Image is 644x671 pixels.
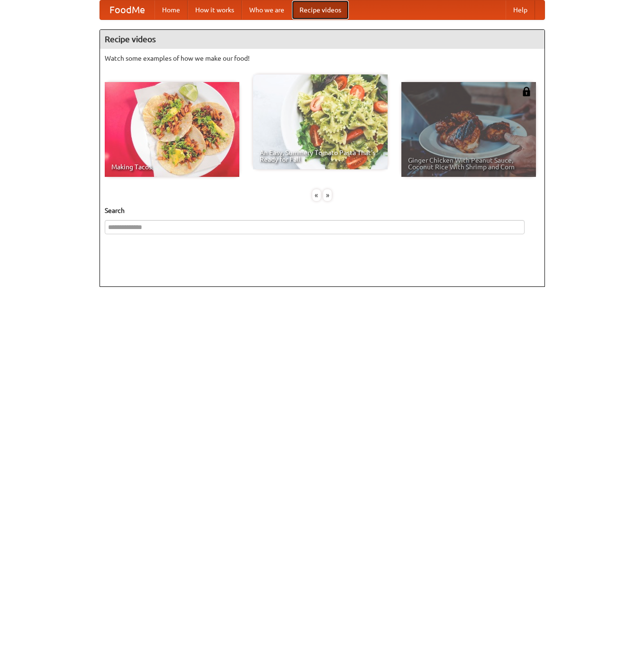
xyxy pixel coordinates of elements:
a: Help [506,0,535,19]
span: An Easy, Summery Tomato Pasta That's Ready for Fall [260,149,381,163]
img: 483408.png [522,87,531,96]
div: » [323,189,332,201]
h4: Recipe videos [100,30,544,49]
h5: Search [105,206,540,215]
span: Making Tacos [111,164,233,170]
a: Recipe videos [292,0,349,19]
a: Home [154,0,188,19]
div: « [312,189,321,201]
a: Making Tacos [105,82,239,177]
a: Who we are [242,0,292,19]
a: FoodMe [100,0,154,19]
p: Watch some examples of how we make our food! [105,54,540,63]
a: How it works [188,0,242,19]
a: An Easy, Summery Tomato Pasta That's Ready for Fall [253,74,388,169]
